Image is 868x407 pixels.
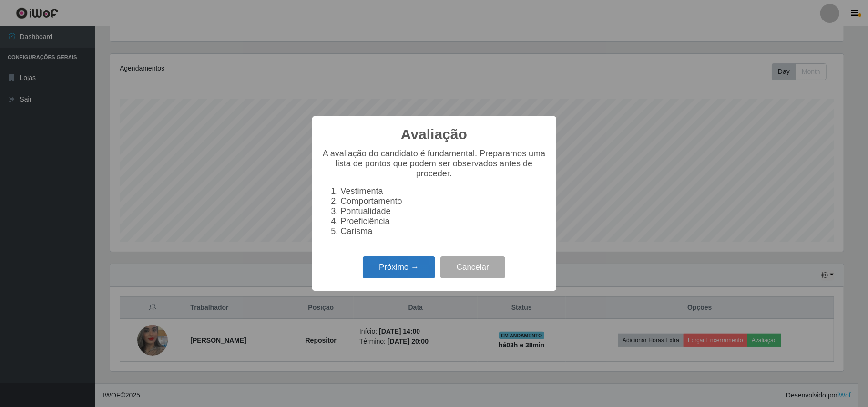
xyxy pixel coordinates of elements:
li: Comportamento [341,196,547,206]
h2: Avaliação [401,126,467,143]
button: Cancelar [440,256,505,279]
li: Pontualidade [341,206,547,216]
p: A avaliação do candidato é fundamental. Preparamos uma lista de pontos que podem ser observados a... [322,149,547,179]
li: Proeficiência [341,216,547,226]
li: Vestimenta [341,186,547,196]
button: Próximo → [363,256,435,279]
li: Carisma [341,226,547,236]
